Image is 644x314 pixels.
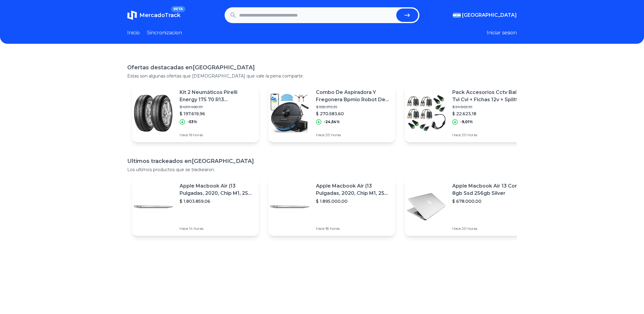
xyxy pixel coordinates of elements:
[139,12,180,19] span: MercadoTrack
[452,133,527,137] p: Hace 20 horas
[316,226,390,231] p: Hace 18 horas
[316,105,390,109] p: $ 358.572,35
[127,73,517,79] p: Estas son algunas ofertas que [DEMOGRAPHIC_DATA] que vale la pena compartir.
[132,178,259,236] a: Featured imageApple Macbook Air (13 Pulgadas, 2020, Chip M1, 256 Gb De Ssd, 8 Gb De Ram) - Plata$...
[453,13,461,18] img: Argentina
[180,111,254,117] p: $ 197.619,96
[180,89,254,103] p: Kit 2 Neumáticos Pirelli Energy 175 70 R13 [PERSON_NAME] Sierra Fiat1
[127,10,137,20] img: MercadoTrack
[268,185,311,228] img: Featured image
[453,12,517,19] button: [GEOGRAPHIC_DATA]
[460,119,473,124] p: -9,01%
[405,185,447,228] img: Featured image
[127,63,517,72] h1: Ofertas destacadas en [GEOGRAPHIC_DATA]
[180,226,254,231] p: Hace 14 horas
[452,226,527,231] p: Hace 20 horas
[187,119,197,124] p: -53%
[452,89,527,103] p: Pack Accesorios Cctv Baluns Tvi Cvi + Fichas 12v + Splitter
[452,111,527,117] p: $ 22.623,18
[147,29,182,36] a: Sincronizacion
[132,84,259,142] a: Featured imageKit 2 Neumáticos Pirelli Energy 175 70 R13 [PERSON_NAME] Sierra Fiat1$ 420.468,01$ ...
[268,92,311,134] img: Featured image
[462,12,517,19] span: [GEOGRAPHIC_DATA]
[268,84,395,142] a: Featured imageCombo De Aspiradora Y Fregonera Bpmio Robot De 4500 Pa Con S$ 358.572,35$ 270.583,6...
[452,182,527,197] p: Apple Macbook Air 13 Core I5 8gb Ssd 256gb Silver
[127,10,180,20] a: MercadoTrackBETA
[452,198,527,204] p: $ 678.000,00
[132,185,175,228] img: Featured image
[316,198,390,204] p: $ 1.895.000,00
[405,92,447,134] img: Featured image
[324,119,340,124] p: -24,54%
[127,157,517,165] h1: Ultimos trackeados en [GEOGRAPHIC_DATA]
[171,6,185,12] span: BETA
[316,111,390,117] p: $ 270.583,60
[452,105,527,109] p: $ 24.863,10
[487,29,517,36] button: Iniciar sesion
[132,92,175,134] img: Featured image
[180,198,254,204] p: $ 1.803.859,06
[180,105,254,109] p: $ 420.468,01
[180,133,254,137] p: Hace 16 horas
[127,29,140,36] a: Inicio
[316,89,390,103] p: Combo De Aspiradora Y Fregonera Bpmio Robot De 4500 Pa Con S
[180,182,254,197] p: Apple Macbook Air (13 Pulgadas, 2020, Chip M1, 256 Gb De Ssd, 8 Gb De Ram) - Plata
[316,182,390,197] p: Apple Macbook Air (13 Pulgadas, 2020, Chip M1, 256 Gb De Ssd, 8 Gb De Ram) - Plata
[127,167,517,173] p: Los ultimos productos que se trackearon.
[268,178,395,236] a: Featured imageApple Macbook Air (13 Pulgadas, 2020, Chip M1, 256 Gb De Ssd, 8 Gb De Ram) - Plata$...
[405,84,531,142] a: Featured imagePack Accesorios Cctv Baluns Tvi Cvi + Fichas 12v + Splitter$ 24.863,10$ 22.623,18-9...
[405,178,531,236] a: Featured imageApple Macbook Air 13 Core I5 8gb Ssd 256gb Silver$ 678.000,00Hace 20 horas
[316,133,390,137] p: Hace 20 horas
